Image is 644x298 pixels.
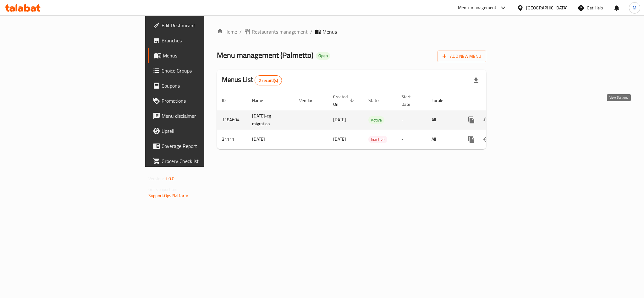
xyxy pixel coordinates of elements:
[148,33,253,48] a: Branches
[148,192,188,200] a: Support.OpsPlatform
[162,37,248,44] span: Branches
[252,28,308,35] span: Restaurants management
[633,4,636,11] span: M
[427,130,459,149] td: All
[333,116,346,124] span: [DATE]
[464,132,479,147] button: more
[464,112,479,127] button: more
[162,127,248,135] span: Upsell
[165,175,174,183] span: 1.0.0
[479,112,494,127] button: Change Status
[162,112,248,120] span: Menu disclaimer
[368,136,387,143] span: Inactive
[222,97,234,104] span: ID
[322,28,337,35] span: Menus
[368,116,384,124] span: Active
[162,97,248,105] span: Promotions
[396,130,427,149] td: -
[244,28,308,35] a: Restaurants management
[148,93,253,108] a: Promotions
[316,52,330,60] div: Open
[368,116,384,124] div: Active
[443,52,481,60] span: Add New Menu
[162,157,248,165] span: Grocery Checklist
[148,18,253,33] a: Edit Restaurant
[368,97,389,104] span: Status
[252,97,271,104] span: Name
[148,175,164,183] span: Version:
[148,48,253,63] a: Menus
[247,110,294,130] td: [DATE]-cg migration
[148,154,253,169] a: Grocery Checklist
[299,97,321,104] span: Vendor
[163,52,248,59] span: Menus
[162,142,248,150] span: Coverage Report
[438,51,486,62] button: Add New Menu
[310,28,312,35] li: /
[222,75,282,85] h2: Menus List
[432,97,451,104] span: Locale
[526,4,568,11] div: [GEOGRAPHIC_DATA]
[162,22,248,29] span: Edit Restaurant
[427,110,459,130] td: All
[458,4,497,12] div: Menu-management
[247,130,294,149] td: [DATE]
[148,185,177,193] span: Get support on:
[396,110,427,130] td: -
[148,78,253,93] a: Coupons
[316,53,330,58] span: Open
[368,136,387,143] div: Inactive
[162,82,248,89] span: Coupons
[148,138,253,154] a: Coverage Report
[148,63,253,78] a: Choice Groups
[148,108,253,123] a: Menu disclaimer
[217,91,529,149] table: enhanced table
[217,48,313,62] span: Menu management ( Palmetto )
[255,75,282,85] div: Total records count
[469,73,484,88] div: Export file
[459,91,529,110] th: Actions
[162,67,248,74] span: Choice Groups
[217,28,486,35] nav: breadcrumb
[148,123,253,138] a: Upsell
[255,78,282,84] span: 2 record(s)
[333,93,356,108] span: Created On
[333,135,346,143] span: [DATE]
[401,93,419,108] span: Start Date
[479,132,494,147] button: Change Status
